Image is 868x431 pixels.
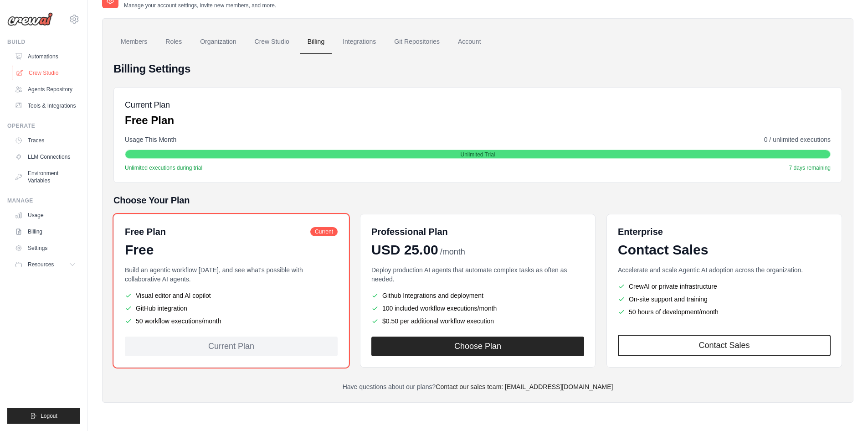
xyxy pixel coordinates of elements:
p: Accelerate and scale Agentic AI adoption across the organization. [618,265,831,275]
p: Deploy production AI agents that automate complex tasks as often as needed. [371,265,584,284]
span: Resources [28,261,54,268]
li: Github Integrations and deployment [371,291,584,300]
a: LLM Connections [11,150,80,164]
h5: Current Plan [125,99,174,111]
span: Unlimited executions during trial [125,164,202,171]
div: Operate [7,122,80,130]
span: Usage This Month [125,135,176,144]
li: 100 included workflow executions/month [371,304,584,313]
a: Crew Studio [247,30,297,54]
a: Tools & Integrations [11,99,80,113]
a: Usage [11,208,80,223]
a: Contact Sales [618,335,831,356]
p: Manage your account settings, invite new members, and more. [124,2,276,9]
p: Free Plan [125,113,174,128]
li: 50 hours of development/month [618,307,831,317]
span: Unlimited Trial [460,151,495,158]
button: Logout [7,408,80,424]
h6: Professional Plan [371,225,448,238]
li: Visual editor and AI copilot [125,291,338,300]
h6: Free Plan [125,225,166,238]
h5: Choose Your Plan [113,194,842,207]
a: Billing [300,30,332,54]
button: Resources [11,257,80,272]
a: Integrations [335,30,383,54]
a: Crew Studio [12,66,81,80]
a: Members [113,30,154,54]
div: Build [7,38,80,46]
span: /month [440,246,465,258]
li: CrewAI or private infrastructure [618,282,831,291]
div: Current Plan [125,337,338,356]
span: Current [310,227,338,236]
li: 50 workflow executions/month [125,317,338,326]
a: Settings [11,241,80,255]
a: Billing [11,224,80,239]
p: Build an agentic workflow [DATE], and see what's possible with collaborative AI agents. [125,265,338,284]
a: Agents Repository [11,82,80,97]
a: Account [451,30,488,54]
span: 7 days remaining [789,164,831,171]
button: Choose Plan [371,337,584,356]
li: On-site support and training [618,295,831,304]
a: Git Repositories [387,30,447,54]
span: 0 / unlimited executions [764,135,831,144]
a: Automations [11,49,80,64]
a: Environment Variables [11,166,80,188]
a: Traces [11,133,80,148]
span: USD 25.00 [371,242,438,258]
a: Organization [193,30,243,54]
li: GitHub integration [125,304,338,313]
div: Contact Sales [618,242,831,258]
div: Free [125,242,338,258]
div: Manage [7,197,80,204]
p: Have questions about our plans? [113,382,842,391]
h6: Enterprise [618,225,831,238]
span: Logout [41,412,57,420]
a: Roles [158,30,189,54]
li: $0.50 per additional workflow execution [371,317,584,326]
a: Contact our sales team: [EMAIL_ADDRESS][DOMAIN_NAME] [436,383,613,390]
img: Logo [7,12,53,26]
h4: Billing Settings [113,62,842,76]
